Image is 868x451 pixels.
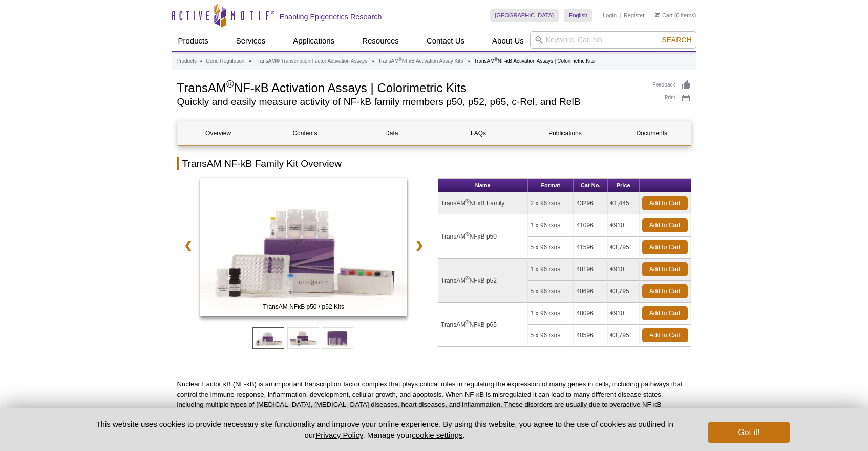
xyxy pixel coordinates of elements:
sup: ® [465,231,469,237]
td: TransAM NFκB p50 [438,214,528,259]
td: 40596 [574,325,607,347]
li: » [248,58,251,64]
h2: Enabling Epigenetics Research [280,12,382,22]
td: 5 x 96 rxns [528,325,574,347]
a: Overview [178,121,259,145]
sup: ® [226,78,234,90]
th: Cat No. [574,179,607,192]
a: ❮ [177,233,199,257]
td: TransAM NFκB p52 [438,259,528,303]
span: Search [662,36,691,44]
a: [GEOGRAPHIC_DATA] [490,9,559,22]
li: » [371,58,374,64]
a: TransAM®NFκB Activation Assay Kits [378,57,463,66]
li: | [620,9,621,22]
h2: Quickly and easily measure activity of NF-kB family members p50, p52, p65, c-Rel, and RelB [177,97,643,106]
td: 1 x 96 rxns [528,259,574,281]
td: €3,795 [608,325,640,347]
td: 48196 [574,259,607,281]
li: TransAM NF-κB Activation Assays | Colorimetric Kits [474,58,595,64]
input: Keyword, Cat. No. [530,31,696,49]
sup: ® [495,57,498,62]
td: TransAM NFκB p65 [438,303,528,347]
a: Products [177,57,197,66]
h1: TransAM NF-κB Activation Assays | Colorimetric Kits [177,79,643,95]
td: TransAM NFκB Family [438,192,528,214]
button: cookie settings [412,431,462,439]
td: 48696 [574,281,607,303]
td: 5 x 96 rxns [528,237,574,259]
a: Data [351,121,432,145]
button: Got it! [708,422,790,443]
td: 41596 [574,237,607,259]
th: Name [438,179,528,192]
a: Resources [356,31,405,51]
a: Add to Cart [642,262,688,276]
a: TransAM® Transcription Factor Activation Assays [256,57,368,66]
a: Contact Us [420,31,471,51]
a: Print [653,93,691,104]
td: 40096 [574,303,607,325]
td: €910 [608,214,640,237]
sup: ® [399,57,402,62]
td: 43296 [574,192,607,214]
a: Feedback [653,79,691,91]
a: Cart [655,12,673,19]
td: €3,795 [608,237,640,259]
a: Add to Cart [642,240,688,254]
sup: ® [465,198,469,204]
a: FAQs [437,121,519,145]
a: Publications [524,121,606,145]
a: ❯ [408,233,430,257]
a: Products [172,31,215,51]
img: Your Cart [655,12,660,17]
td: 5 x 96 rxns [528,281,574,303]
a: Applications [287,31,341,51]
a: Login [603,12,617,19]
td: €3,795 [608,281,640,303]
sup: ® [465,275,469,281]
td: 1 x 96 rxns [528,214,574,237]
td: 1 x 96 rxns [528,303,574,325]
a: TransAM NFκB p50 / p52 Kits [200,178,408,319]
a: English [564,9,592,22]
a: Contents [264,121,346,145]
a: Add to Cart [642,196,688,210]
td: 2 x 96 rxns [528,192,574,214]
li: » [467,58,470,64]
td: €1,445 [608,192,640,214]
li: (0 items) [655,9,696,22]
a: Register [624,12,645,19]
a: Privacy Policy [315,431,363,439]
a: About Us [486,31,530,51]
a: Add to Cart [642,218,688,232]
a: Gene Regulation [206,57,244,66]
a: Add to Cart [642,306,688,320]
a: Add to Cart [642,284,688,298]
th: Price [608,179,640,192]
img: TransAM NFκB p50 / p52 Kits [200,178,408,316]
th: Format [528,179,574,192]
p: Nuclear Factor κB (NF-κB) is an important transcription factor complex that plays critical roles ... [177,379,691,420]
p: This website uses cookies to provide necessary site functionality and improve your online experie... [78,419,691,440]
a: Add to Cart [642,328,688,342]
span: TransAM NFκB p50 / p52 Kits [202,302,405,312]
td: €910 [608,303,640,325]
td: 41096 [574,214,607,237]
td: €910 [608,259,640,281]
button: Search [659,35,694,45]
h2: TransAM NF-kB Family Kit Overview [177,157,691,170]
sup: ® [465,319,469,325]
a: Documents [611,121,692,145]
a: Services [230,31,272,51]
li: » [199,58,202,64]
